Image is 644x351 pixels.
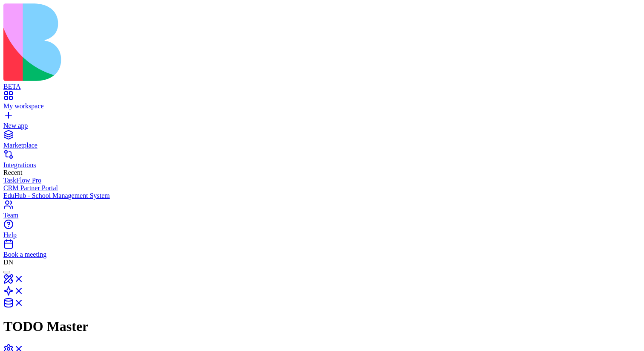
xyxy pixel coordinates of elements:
a: EduHub - School Management System [3,192,641,200]
a: Team [3,204,641,219]
div: New app [3,122,641,130]
span: Recent [3,169,22,176]
a: Marketplace [3,134,641,149]
div: Marketplace [3,142,641,149]
div: Team [3,212,641,219]
div: Book a meeting [3,251,641,258]
div: Help [3,231,641,239]
a: CRM Partner Portal [3,184,641,192]
a: TaskFlow Pro [3,177,641,184]
img: logo [3,3,346,81]
a: Help [3,223,641,239]
div: My workspace [3,102,641,110]
div: BETA [3,83,641,90]
a: Book a meeting [3,243,641,258]
a: My workspace [3,95,641,110]
h1: TODO Master [3,319,641,334]
span: DN [3,258,13,266]
a: BETA [3,75,641,90]
div: Integrations [3,161,641,169]
a: Integrations [3,154,641,169]
a: New app [3,114,641,130]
